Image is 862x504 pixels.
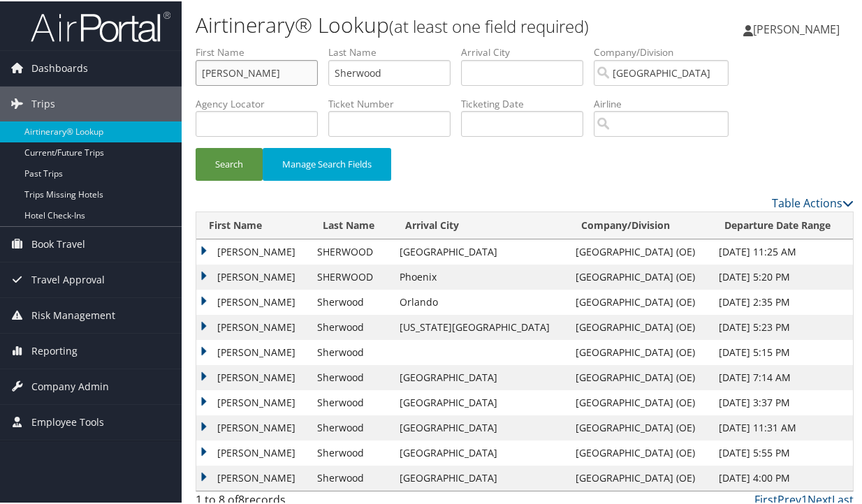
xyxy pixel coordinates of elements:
td: Sherwood [310,439,393,464]
td: [DATE] 11:31 AM [712,414,853,439]
td: [DATE] 7:14 AM [712,364,853,389]
td: [PERSON_NAME] [196,364,310,389]
td: Orlando [393,288,569,313]
td: [US_STATE][GEOGRAPHIC_DATA] [393,313,569,339]
label: First Name [196,44,328,58]
td: [GEOGRAPHIC_DATA] (OE) [569,339,712,364]
button: Search [196,147,263,179]
td: SHERWOOD [310,263,393,288]
button: Manage Search Fields [263,147,391,179]
td: [GEOGRAPHIC_DATA] [393,238,569,263]
td: [DATE] 5:55 PM [712,439,853,464]
td: [GEOGRAPHIC_DATA] [393,464,569,489]
td: [GEOGRAPHIC_DATA] (OE) [569,414,712,439]
td: [DATE] 11:25 AM [712,238,853,263]
td: [GEOGRAPHIC_DATA] (OE) [569,439,712,464]
span: Trips [31,85,55,120]
td: [GEOGRAPHIC_DATA] (OE) [569,313,712,339]
label: Agency Locator [196,96,328,110]
td: Sherwood [310,414,393,439]
th: Departure Date Range: activate to sort column ascending [712,211,853,238]
td: [DATE] 3:37 PM [712,389,853,414]
td: [PERSON_NAME] [196,414,310,439]
th: Last Name: activate to sort column ascending [310,211,393,238]
td: Sherwood [310,364,393,389]
td: [PERSON_NAME] [196,439,310,464]
td: [PERSON_NAME] [196,389,310,414]
th: Company/Division [569,211,712,238]
a: Table Actions [772,194,854,209]
td: Sherwood [310,339,393,364]
label: Airline [594,96,739,110]
span: Dashboards [31,50,88,84]
td: [GEOGRAPHIC_DATA] [393,414,569,439]
td: [GEOGRAPHIC_DATA] [393,389,569,414]
span: Employee Tools [31,403,104,438]
label: Company/Division [594,44,739,58]
label: Last Name [328,44,461,58]
td: [GEOGRAPHIC_DATA] [393,439,569,464]
td: [GEOGRAPHIC_DATA] (OE) [569,389,712,414]
td: [PERSON_NAME] [196,339,310,364]
td: [GEOGRAPHIC_DATA] (OE) [569,263,712,288]
span: Risk Management [31,297,115,332]
label: Ticket Number [328,96,461,110]
td: [PERSON_NAME] [196,263,310,288]
td: [GEOGRAPHIC_DATA] (OE) [569,464,712,489]
td: [DATE] 5:23 PM [712,313,853,339]
td: [GEOGRAPHIC_DATA] [393,364,569,389]
td: [GEOGRAPHIC_DATA] (OE) [569,288,712,313]
td: [GEOGRAPHIC_DATA] (OE) [569,238,712,263]
td: Sherwood [310,313,393,339]
td: [DATE] 4:00 PM [712,464,853,489]
td: Phoenix [393,263,569,288]
td: [DATE] 5:20 PM [712,263,853,288]
span: Company Admin [31,368,109,403]
span: Travel Approval [31,261,105,296]
th: First Name: activate to sort column ascending [196,211,310,238]
td: Sherwood [310,464,393,489]
img: airportal-logo.png [31,9,170,42]
td: Sherwood [310,288,393,313]
td: [GEOGRAPHIC_DATA] (OE) [569,364,712,389]
td: [PERSON_NAME] [196,313,310,339]
td: Sherwood [310,389,393,414]
td: [DATE] 2:35 PM [712,288,853,313]
small: (at least one field required) [389,13,589,36]
td: [PERSON_NAME] [196,238,310,263]
label: Ticketing Date [461,96,594,110]
th: Arrival City: activate to sort column ascending [393,211,569,238]
td: [PERSON_NAME] [196,288,310,313]
td: SHERWOOD [310,238,393,263]
h1: Airtinerary® Lookup [196,9,634,38]
span: Book Travel [31,225,85,260]
span: [PERSON_NAME] [753,20,840,36]
label: Arrival City [461,44,594,58]
a: [PERSON_NAME] [743,7,854,49]
td: [PERSON_NAME] [196,464,310,489]
span: Reporting [31,332,78,367]
td: [DATE] 5:15 PM [712,339,853,364]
